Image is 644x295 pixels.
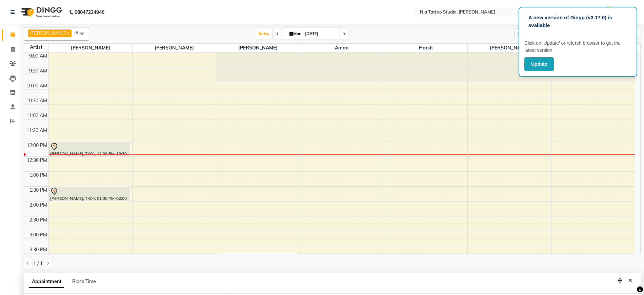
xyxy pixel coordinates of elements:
[384,44,467,52] span: Harsh
[49,44,132,52] span: [PERSON_NAME]
[288,31,303,36] span: Mon
[28,52,48,60] div: 9:00 AM
[66,30,69,36] a: x
[28,172,48,179] div: 1:00 PM
[303,29,337,39] input: 2025-09-01
[28,187,48,194] div: 1:30 PM
[217,254,297,268] div: [PERSON_NAME], TK02, 03:45 PM-04:15 PM, Permanent Tattoo
[28,67,48,75] div: 9:30 AM
[75,3,104,22] b: 08047224946
[524,57,554,71] button: Update
[17,3,64,22] img: logo
[514,28,573,39] input: Search Appointment
[33,260,43,267] span: 1 / 1
[255,28,272,39] span: Today
[25,112,48,119] div: 11:00 AM
[300,44,383,52] span: Aman
[25,142,48,149] div: 12:00 PM
[216,44,300,52] span: [PERSON_NAME]
[24,44,48,51] div: Artist
[25,157,48,164] div: 12:30 PM
[25,82,48,89] div: 10:00 AM
[72,278,96,285] span: Block Time
[28,202,48,209] div: 2:00 PM
[30,30,66,36] span: [PERSON_NAME]
[50,187,130,201] div: [PERSON_NAME], TK04, 01:30 PM-02:00 PM, Permanent Tattoo
[468,44,551,52] span: [PERSON_NAME]
[73,30,83,35] span: +6
[604,6,616,18] img: Neha
[29,276,64,288] span: Appointment
[25,127,48,134] div: 11:30 AM
[133,44,216,52] span: [PERSON_NAME]
[625,275,635,286] button: Close
[28,246,48,253] div: 3:30 PM
[28,216,48,224] div: 2:30 PM
[50,142,130,156] div: [PERSON_NAME], TK01, 12:00 PM-12:30 PM, Permanent Tattoo
[25,97,48,104] div: 10:30 AM
[28,231,48,238] div: 3:00 PM
[528,14,627,29] p: A new version of Dingg (v3.17.0) is available
[524,40,631,54] p: Click on ‘Update’ or refersh browser to get the latest version.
